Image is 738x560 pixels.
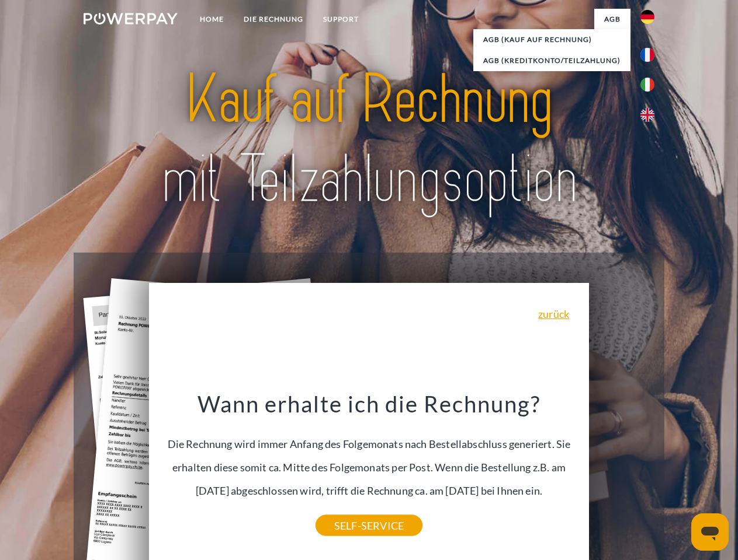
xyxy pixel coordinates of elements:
[316,515,422,536] a: SELF-SERVICE
[156,390,583,526] div: Die Rechnung wird immer Anfang des Folgemonats nach Bestellabschluss generiert. Sie erhalten dies...
[313,9,369,30] a: SUPPORT
[640,78,654,92] img: it
[84,13,178,24] img: logo-powerpay-white.svg
[473,50,630,71] a: AGB (Kreditkonto/Teilzahlung)
[640,108,654,122] img: en
[156,390,583,418] h3: Wann erhalte ich die Rechnung?
[234,9,313,30] a: DIE RECHNUNG
[691,513,729,551] iframe: Schaltfläche zum Öffnen des Messaging-Fensters
[538,309,569,319] a: zurück
[112,56,626,223] img: title-powerpay_de.svg
[190,9,234,30] a: Home
[640,48,654,62] img: fr
[473,29,630,50] a: AGB (Kauf auf Rechnung)
[640,10,654,24] img: de
[594,9,630,30] a: agb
